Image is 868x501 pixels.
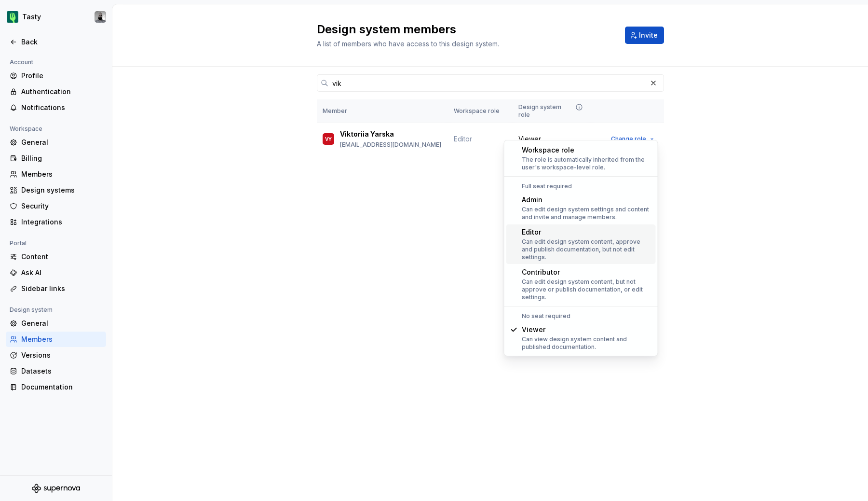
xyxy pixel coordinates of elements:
div: Members [21,334,102,344]
th: Member [317,99,448,123]
a: Documentation [6,379,106,395]
div: Design systems [21,185,102,195]
div: General [21,319,102,328]
a: Profile [6,68,106,83]
div: Can edit design system content, approve and publish documentation, but not edit settings. [522,238,652,261]
div: Integrations [21,217,102,227]
div: Full seat required [506,182,656,190]
div: General [21,138,102,147]
span: A list of members who have access to this design system. [317,40,499,48]
div: Suggestions [504,306,658,356]
span: Invite [639,30,658,40]
a: Members [6,167,106,182]
div: Design system [6,304,56,316]
div: Datasets [21,366,102,376]
div: Suggestions [504,177,658,306]
a: Content [6,249,106,264]
div: Workspace [6,123,46,135]
div: Documentation [21,382,102,392]
div: VY [325,134,332,144]
th: Workspace role [448,99,513,123]
img: Julien Riveron [95,11,106,23]
div: Content [21,252,102,262]
button: Invite [625,27,664,44]
div: Tasty [22,12,41,22]
a: Integrations [6,214,106,230]
span: Viewer [518,134,541,144]
button: Change role [607,132,658,146]
div: Authentication [21,87,102,97]
a: Notifications [6,100,106,115]
div: Portal [6,237,30,249]
div: The role is automatically inherited from the user's workspace-level role. [522,156,652,171]
div: Can view design system content and published documentation. [522,335,652,351]
div: Suggestions [504,140,658,176]
a: Security [6,198,106,214]
button: TastyJulien Riveron [2,6,110,28]
div: Notifications [21,103,102,112]
a: Sidebar links [6,281,106,296]
div: Editor [522,227,652,237]
a: Datasets [6,363,106,379]
svg: Supernova Logo [32,484,80,493]
a: General [6,135,106,150]
span: Change role [611,135,646,143]
a: Versions [6,348,106,363]
div: Account [6,56,37,68]
div: Billing [21,153,102,163]
span: Editor [454,135,472,143]
div: Workspace role [522,145,652,155]
div: Design system role [518,103,585,119]
div: Profile [21,71,102,81]
div: Ask AI [21,268,102,278]
div: Viewer [522,325,652,334]
div: Versions [21,350,102,360]
a: Authentication [6,84,106,99]
div: Admin [522,195,652,205]
div: Security [21,201,102,211]
div: Can edit design system settings and content and invite and manage members. [522,206,652,221]
div: Members [21,169,102,179]
a: General [6,316,106,331]
a: Members [6,332,106,347]
a: Design systems [6,182,106,198]
div: Can edit design system content, but not approve or publish documentation, or edit settings. [522,278,652,301]
a: Back [6,34,106,50]
a: Billing [6,151,106,166]
a: Ask AI [6,265,106,280]
div: Back [21,37,102,47]
p: [EMAIL_ADDRESS][DOMAIN_NAME] [340,141,441,149]
img: 5a785b6b-c473-494b-9ba3-bffaf73304c7.png [7,11,18,23]
div: Sidebar links [21,284,102,293]
div: Contributor [522,267,652,277]
div: No seat required [506,312,656,320]
p: Viktoriia Yarska [340,129,394,139]
h2: Design system members [317,22,613,37]
input: Search in workspace members... [328,74,647,92]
